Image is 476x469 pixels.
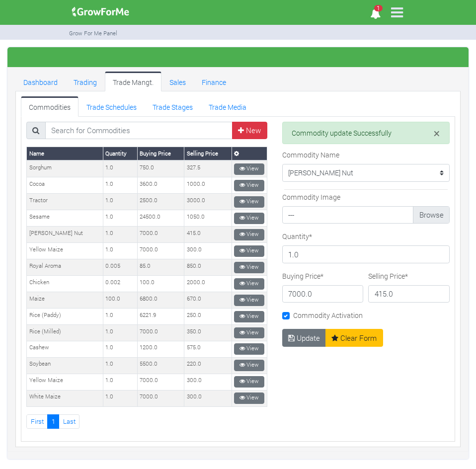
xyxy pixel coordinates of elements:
[27,259,103,276] td: Royal Aroma
[184,210,232,227] td: 1050.0
[79,96,145,116] a: Trade Schedules
[21,96,79,116] a: Commodities
[137,357,184,374] td: 5500.0
[282,206,450,224] label: ---
[234,180,264,191] a: View
[368,271,408,281] label: Selling Price
[137,276,184,292] td: 100.0
[103,259,137,276] td: 0.005
[234,196,264,208] a: View
[26,414,267,429] nav: Page Navigation
[366,2,385,25] i: Notifications
[103,177,137,194] td: 1.0
[103,194,137,210] td: 1.0
[234,213,264,224] a: View
[27,325,103,341] td: Rice (Milled)
[184,309,232,325] td: 250.0
[282,329,326,347] button: Update
[184,259,232,276] td: 850.0
[103,160,137,177] td: 1.0
[27,357,103,374] td: Soybean
[184,243,232,259] td: 300.0
[47,414,59,429] a: 1
[105,72,161,91] a: Trade Mangt.
[282,271,323,281] label: Buying Price
[145,96,201,116] a: Trade Stages
[282,231,312,241] label: Quantity
[366,10,385,19] a: 1
[137,243,184,259] td: 7000.0
[103,227,137,243] td: 1.0
[137,194,184,210] td: 2500.0
[137,292,184,309] td: 6800.0
[234,163,264,175] a: View
[234,262,264,273] a: View
[27,177,103,194] td: Cocoa
[103,292,137,309] td: 100.0
[27,276,103,292] td: Chicken
[103,210,137,227] td: 1.0
[325,329,383,347] a: Clear Form
[69,29,117,37] small: Grow For Me Panel
[27,292,103,309] td: Maize
[184,227,232,243] td: 415.0
[103,357,137,374] td: 1.0
[374,5,383,11] span: 1
[103,341,137,357] td: 1.0
[293,310,363,320] label: Commodity Activation
[27,160,103,177] td: Sorghum
[27,194,103,210] td: Tractor
[232,122,267,140] a: New
[234,245,264,257] a: View
[137,325,184,341] td: 7000.0
[59,414,79,429] a: Last
[103,243,137,259] td: 1.0
[434,126,440,141] span: ×
[45,122,233,140] input: Search for Commodities
[234,311,264,322] a: View
[27,309,103,325] td: Rice (Paddy)
[15,72,66,91] a: Dashboard
[282,192,340,202] label: Commodity Image
[27,374,103,390] td: Yellow Maize
[234,343,264,355] a: View
[184,390,232,406] td: 300.0
[27,341,103,357] td: Cashew
[103,276,137,292] td: 0.002
[184,147,232,160] th: Selling Price
[184,374,232,390] td: 300.0
[184,160,232,177] td: 327.5
[184,194,232,210] td: 3000.0
[69,2,133,22] img: growforme image
[137,177,184,194] td: 3600.0
[234,278,264,290] a: View
[137,160,184,177] td: 750.0
[282,150,339,160] label: Commodity Name
[234,376,264,388] a: View
[137,210,184,227] td: 24500.0
[103,309,137,325] td: 1.0
[184,357,232,374] td: 220.0
[137,374,184,390] td: 7000.0
[137,147,184,160] th: Buying Price
[234,295,264,306] a: View
[184,292,232,309] td: 670.0
[282,122,450,145] div: Commodity update Successfully
[27,147,103,160] th: Name
[103,374,137,390] td: 1.0
[434,128,440,139] button: Close
[184,276,232,292] td: 2000.0
[27,227,103,243] td: [PERSON_NAME] Nut
[27,243,103,259] td: Yellow Maize
[234,229,264,240] a: View
[234,327,264,339] a: View
[103,325,137,341] td: 1.0
[27,390,103,406] td: White Maize
[234,392,264,404] a: View
[137,309,184,325] td: 6221.9
[137,259,184,276] td: 85.0
[161,72,194,91] a: Sales
[27,210,103,227] td: Sesame
[194,72,234,91] a: Finance
[103,390,137,406] td: 1.0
